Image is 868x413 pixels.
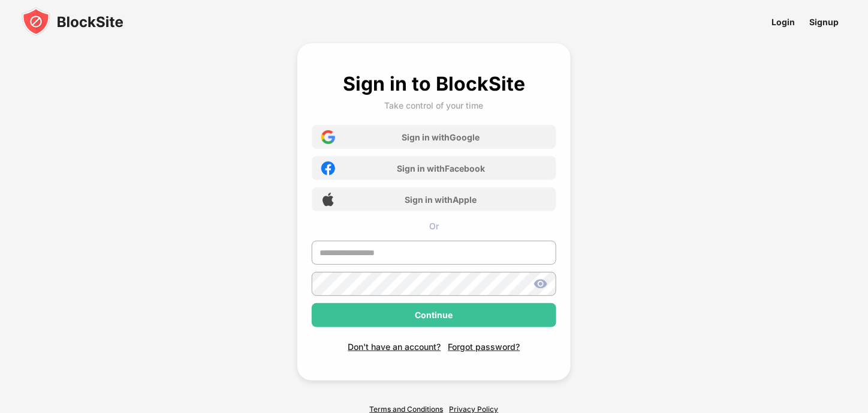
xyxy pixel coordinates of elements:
div: Sign in with Apple [405,194,477,205]
img: google-icon.png [321,130,335,144]
div: Forgot password? [448,342,520,352]
div: Continue [415,310,453,320]
div: Sign in to BlockSite [343,72,525,95]
a: Login [765,8,803,35]
div: Don't have an account? [348,342,441,352]
a: Signup [803,8,846,35]
div: Sign in with Google [402,132,480,142]
img: facebook-icon.png [321,161,335,175]
img: blocksite-icon-black.svg [22,7,123,36]
img: apple-icon.png [321,193,335,206]
div: Or [312,221,556,231]
img: show-password.svg [534,277,548,291]
div: Take control of your time [385,100,484,110]
div: Sign in with Facebook [397,163,485,173]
